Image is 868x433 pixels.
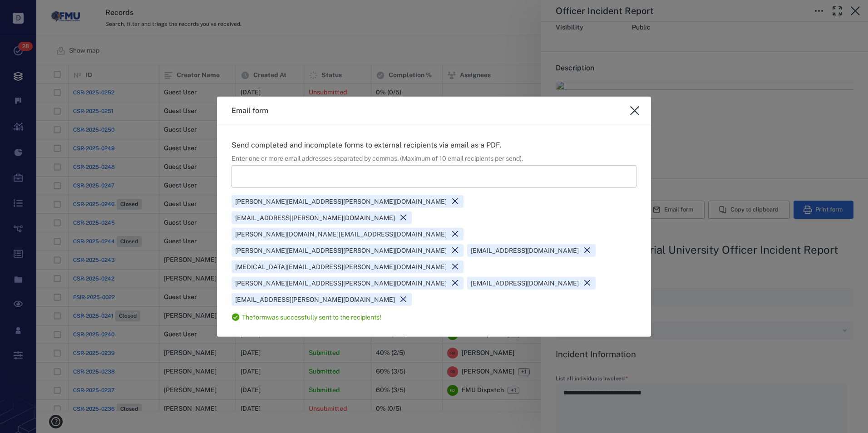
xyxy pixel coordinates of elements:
[232,261,464,273] div: [MEDICAL_DATA][EMAIL_ADDRESS][PERSON_NAME][DOMAIN_NAME]
[232,244,464,257] div: [PERSON_NAME][EMAIL_ADDRESS][PERSON_NAME][DOMAIN_NAME]
[232,140,636,151] p: Send completed and incomplete forms to external recipients via email as a PDF.
[232,228,464,241] div: [PERSON_NAME][DOMAIN_NAME][EMAIL_ADDRESS][DOMAIN_NAME]
[626,102,644,120] button: close
[7,7,290,15] body: Rich Text Area. Press ALT-0 for help.
[467,244,596,257] div: [EMAIL_ADDRESS][DOMAIN_NAME]
[232,105,268,116] h3: Email form
[232,212,412,224] div: [EMAIL_ADDRESS][PERSON_NAME][DOMAIN_NAME]
[232,313,381,322] p: The form was successfully sent to the recipients!
[20,6,39,15] span: Help
[467,277,596,290] div: [EMAIL_ADDRESS][DOMAIN_NAME]
[232,195,464,208] div: [PERSON_NAME][EMAIL_ADDRESS][PERSON_NAME][DOMAIN_NAME]
[232,154,636,163] div: Enter one or more email addresses separated by commas. (Maximum of 10 email recipients per send).
[232,277,464,290] div: [PERSON_NAME][EMAIL_ADDRESS][PERSON_NAME][DOMAIN_NAME]
[232,293,412,306] div: [EMAIL_ADDRESS][PERSON_NAME][DOMAIN_NAME]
